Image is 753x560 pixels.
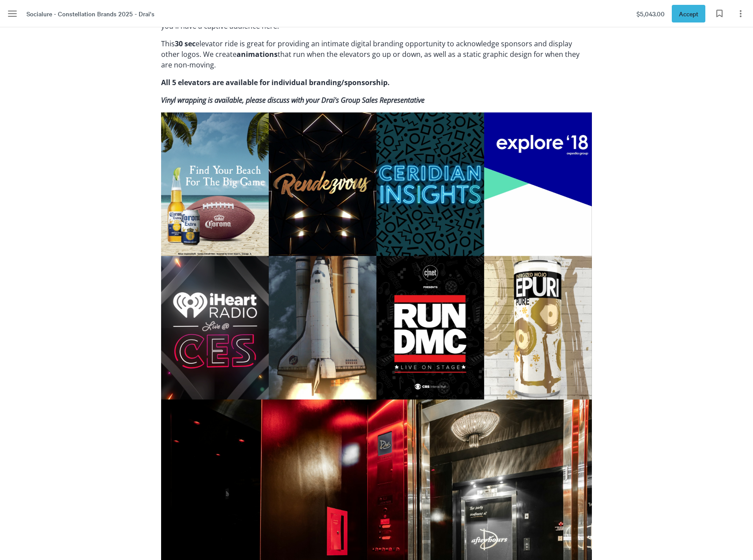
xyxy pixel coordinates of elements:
[175,39,196,49] span: 30 sec
[672,5,705,22] button: Accept
[161,112,592,399] img: 5PG7iKOfF1SKbD9ICEGdOKh0zi9DIfSNpDXr4Q.png
[237,49,278,59] span: animations
[4,5,21,22] button: Menu
[161,95,425,105] span: Vinyl wrapping is available, please discuss with your Drai's Group Sales Representative
[732,5,749,22] button: Page options
[161,38,592,77] p: This elevator ride is great for providing an intimate digital branding opportunity to acknowledge...
[161,78,390,87] span: All 5 elevators are available for individual branding/sponsorship.
[636,9,665,19] span: $5,043.00
[26,9,154,19] span: Socialure - Constellation Brands 2025 - Drai's
[679,9,698,19] span: Accept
